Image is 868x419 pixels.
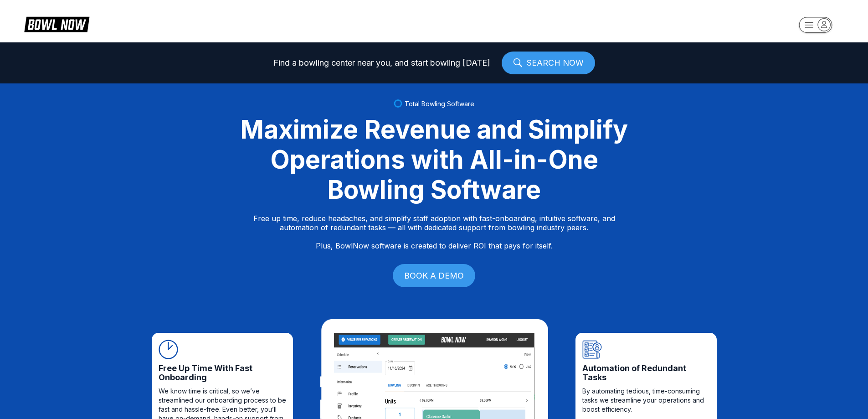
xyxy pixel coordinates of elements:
[502,52,595,74] a: SEARCH NOW
[582,387,710,414] span: By automating tedious, time-consuming tasks we streamline your operations and boost efficiency.
[582,364,710,382] span: Automation of Redundant Tasks
[229,114,639,205] div: Maximize Revenue and Simplify Operations with All-in-One Bowling Software
[393,264,475,287] a: BOOK A DEMO
[253,214,615,250] p: Free up time, reduce headaches, and simplify staff adoption with fast-onboarding, intuitive softw...
[159,364,286,382] span: Free Up Time With Fast Onboarding
[273,58,490,67] span: Find a bowling center near you, and start bowling [DATE]
[405,100,474,108] span: Total Bowling Software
